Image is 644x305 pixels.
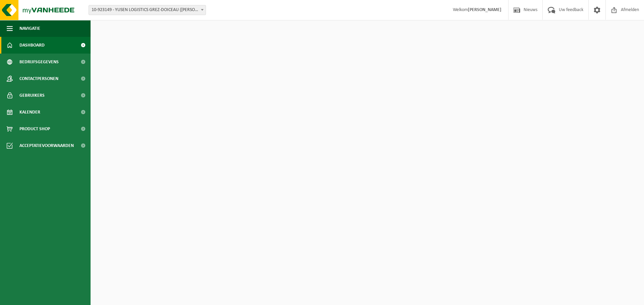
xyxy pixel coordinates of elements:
[19,104,40,121] span: Kalender
[19,54,59,70] span: Bedrijfsgegevens
[19,37,45,54] span: Dashboard
[468,7,501,12] strong: [PERSON_NAME]
[89,5,206,15] span: 10-923149 - YUSEN LOGISTICS GREZ-DOICEAU (AJIMEX) - GREZ-DOICEAU
[19,70,58,87] span: Contactpersonen
[19,20,40,37] span: Navigatie
[19,121,50,137] span: Product Shop
[19,137,74,154] span: Acceptatievoorwaarden
[89,5,206,15] span: 10-923149 - YUSEN LOGISTICS GREZ-DOICEAU (AJIMEX) - GREZ-DOICEAU
[19,87,45,104] span: Gebruikers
